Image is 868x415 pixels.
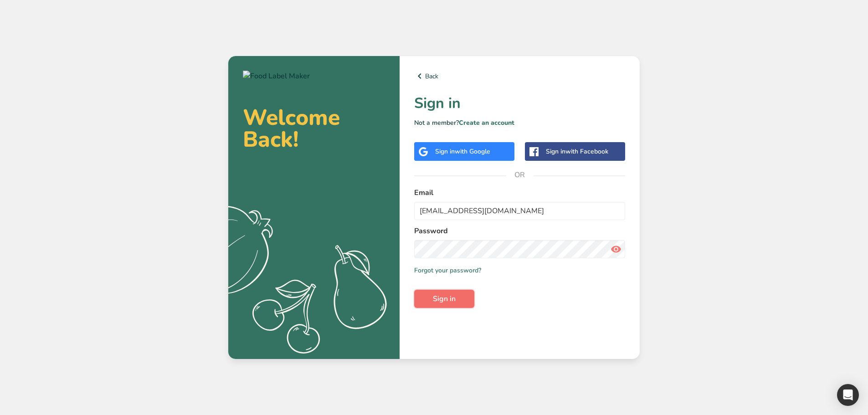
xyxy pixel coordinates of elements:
p: Not a member? [414,118,625,128]
a: Create an account [459,118,514,127]
button: Sign in [414,290,474,308]
span: with Google [455,147,490,156]
span: Sign in [433,293,456,304]
input: Enter Your Email [414,202,625,220]
div: Open Intercom Messenger [837,384,859,406]
div: Sign in [435,147,490,156]
label: Email [414,187,625,198]
label: Password [414,225,625,236]
h1: Sign in [414,92,625,114]
h2: Welcome Back! [243,107,385,150]
a: Forgot your password? [414,266,481,275]
div: Sign in [546,147,608,156]
span: with Facebook [565,147,608,156]
img: Food Label Maker [243,71,310,82]
a: Back [414,71,625,82]
span: OR [506,161,534,189]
